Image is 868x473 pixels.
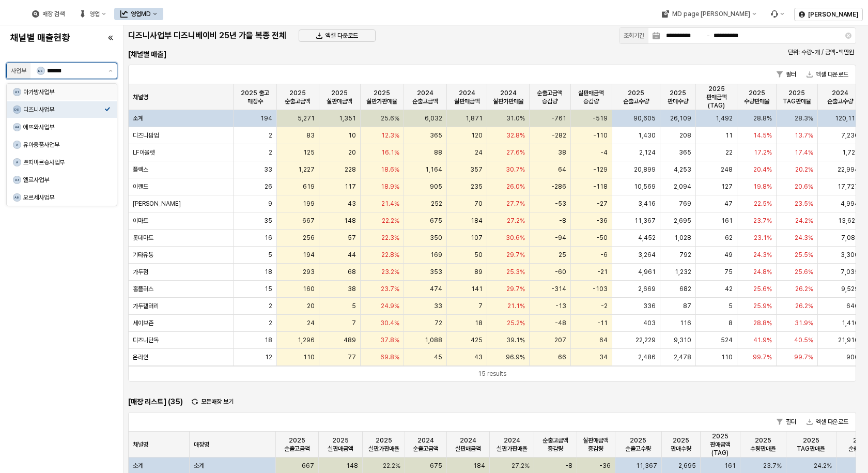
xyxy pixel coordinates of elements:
span: 29.7% [506,285,525,293]
span: 2024 실판가판매율 [494,436,530,453]
span: 28.8% [753,319,772,327]
span: 116 [680,319,691,327]
span: 2025 실판가판매율 [365,89,399,105]
span: 57 [348,234,356,242]
p: 엑셀 다운로드 [326,32,358,40]
span: 26 [265,182,272,191]
span: 619 [303,182,315,191]
span: 매장명 [194,440,209,449]
div: 영업MD [131,10,151,18]
span: -103 [593,285,608,293]
span: -13 [555,302,566,310]
span: 90,605 [633,114,656,123]
span: 23.2% [381,268,399,276]
span: 13.7% [795,131,813,140]
h4: 채널별 매출현황 [10,33,91,43]
span: -118 [593,182,608,191]
span: 17.4% [795,148,813,157]
span: 2025 출고 매장수 [238,89,272,105]
span: 2024 순출고금액 [408,89,443,105]
span: -50 [596,234,608,242]
span: 25.5% [795,251,813,259]
span: -4 [600,148,608,157]
div: 디즈니사업부 [23,105,104,114]
div: 쁘띠마르숑사업부 [23,158,104,166]
span: 21.4% [381,200,399,208]
div: Menu item 6 [764,8,790,20]
span: 125 [303,148,315,157]
span: 22.5% [754,200,772,208]
span: 23.7% [753,217,772,225]
span: 12 [265,353,272,361]
span: 31.9% [795,319,813,327]
div: 매장 검색 [26,8,71,20]
span: 235 [471,182,483,191]
span: -286 [551,182,566,191]
span: 1,227 [298,165,315,174]
span: 2,695 [674,217,691,225]
span: 27.6% [506,148,525,157]
span: 30.7% [506,165,525,174]
span: 26,109 [670,114,691,123]
span: 667 [302,217,315,225]
span: 120,112 [835,114,859,123]
span: 1,871 [466,114,483,123]
span: 44 [348,251,356,259]
span: 357 [470,165,483,174]
span: -8 [559,217,566,225]
span: 4,253 [674,165,691,174]
span: 25.2% [507,319,525,327]
span: 2025 실판가판매율 [367,436,400,453]
span: 10,569 [634,182,656,191]
span: 24 [475,148,483,157]
span: 2024 실판매금액 [451,436,485,453]
span: 25.9% [753,302,772,310]
span: 4,961 [638,268,656,276]
span: 2025 수량판매율 [741,89,772,105]
span: 2025 실판매금액 [323,89,356,105]
span: 11,367 [634,217,656,225]
span: 8 [729,319,733,327]
span: 18 [265,336,272,344]
span: A4 [13,124,21,131]
span: 25.6% [381,114,399,123]
span: 순출고금액 증감량 [534,89,566,105]
span: 252 [431,200,442,208]
span: 7,082 [841,234,859,242]
span: 2,669 [638,285,656,293]
span: 1,164 [425,165,442,174]
h5: 디즈니사업부 디즈니베이비 25년 가을 복종 전체 [128,30,286,41]
span: 403 [643,319,656,327]
span: 26.2% [795,302,813,310]
span: 353 [430,268,442,276]
span: 5 [352,302,356,310]
div: 영업MD [114,8,163,20]
span: -11 [597,319,608,327]
span: 33 [434,302,442,310]
span: 31.0% [506,114,525,123]
span: 이마트 [133,217,148,225]
span: 24.3% [753,251,772,259]
span: 홈플러스 [133,285,153,293]
span: 2 [269,148,272,157]
span: 1,430 [638,131,656,140]
span: 524 [721,336,733,344]
span: 7 [352,319,356,327]
span: 89 [474,268,483,276]
span: 2 [269,131,272,140]
main: App Frame [124,25,868,473]
span: 이랜드 [133,182,148,191]
span: 83 [306,131,315,140]
div: Select an option [7,83,117,206]
span: 207 [554,336,566,344]
span: DS [13,106,21,113]
span: 2025 TAG판매율 [791,436,832,453]
span: A3 [13,176,21,184]
span: 20.6% [795,182,813,191]
span: 24.3% [795,234,813,242]
span: 1,296 [298,336,315,344]
span: 2024 순출고수량 [822,89,859,105]
button: 필터 [772,416,800,428]
span: 실판매금액 증감량 [575,89,608,105]
span: 2,124 [639,148,656,157]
